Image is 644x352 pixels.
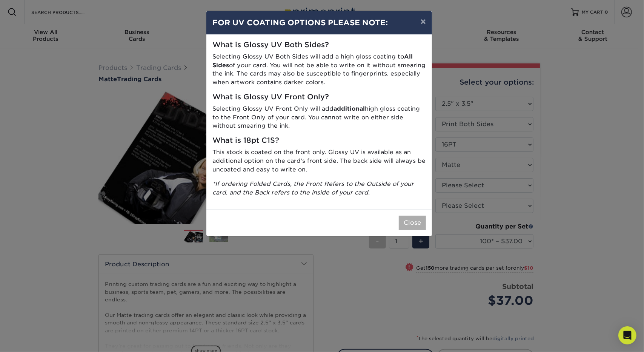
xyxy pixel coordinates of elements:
[212,148,426,174] p: This stock is coated on the front only. Glossy UV is available as an additional option on the car...
[212,180,414,196] i: *If ordering Folded Cards, the Front Refers to the Outside of your card, and the Back refers to t...
[334,105,365,112] strong: additional
[212,52,426,87] p: Selecting Glossy UV Both Sides will add a high gloss coating to of your card. You will not be abl...
[212,17,426,28] h4: FOR UV COATING OPTIONS PLEASE NOTE:
[212,53,413,69] strong: All Sides
[212,41,426,49] h5: What is Glossy UV Both Sides?
[399,216,426,230] button: Close
[618,326,636,344] div: Open Intercom Messenger
[212,93,426,102] h5: What is Glossy UV Front Only?
[212,136,426,145] h5: What is 18pt C1S?
[212,105,426,130] p: Selecting Glossy UV Front Only will add high gloss coating to the Front Only of your card. You ca...
[415,11,432,32] button: ×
